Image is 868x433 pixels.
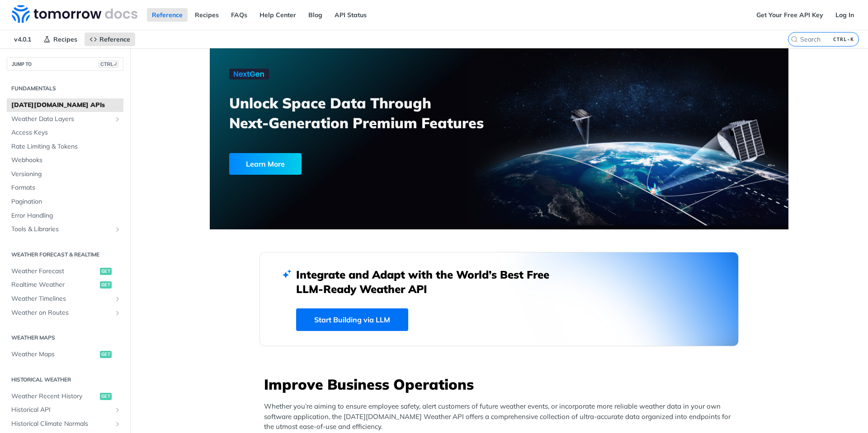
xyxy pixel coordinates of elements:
span: Versioning [11,170,121,179]
span: Webhooks [11,156,121,165]
h2: Weather Forecast & realtime [7,251,123,259]
span: Tools & Libraries [11,225,112,234]
a: Recipes [190,8,224,22]
a: Access Keys [7,126,123,140]
button: Show subpages for Historical API [114,406,121,414]
a: Reference [147,8,188,22]
h3: Improve Business Operations [264,374,739,394]
span: Weather Timelines [11,294,112,303]
span: Weather Forecast [11,267,98,276]
span: get [100,351,112,358]
h2: Historical Weather [7,376,123,384]
span: Historical Climate Normals [11,419,112,428]
span: Rate Limiting & Tokens [11,142,121,151]
a: Weather Recent Historyget [7,390,123,403]
a: Learn More [229,153,453,175]
span: Formats [11,183,121,192]
span: Access Keys [11,128,121,137]
a: Formats [7,181,123,195]
button: Show subpages for Weather on Routes [114,309,121,317]
span: Error Handling [11,211,121,220]
span: Realtime Weather [11,280,98,289]
span: Weather Data Layers [11,115,112,124]
svg: Search [791,36,798,43]
a: Get Your Free API Key [751,8,828,22]
a: API Status [330,8,372,22]
a: Weather TimelinesShow subpages for Weather Timelines [7,292,123,306]
h3: Unlock Space Data Through Next-Generation Premium Features [229,93,509,133]
a: Weather Mapsget [7,348,123,361]
h2: Integrate and Adapt with the World’s Best Free LLM-Ready Weather API [296,267,563,296]
p: Whether you’re aiming to ensure employee safety, alert customers of future weather events, or inc... [264,401,739,432]
a: Reference [85,33,135,46]
span: CTRL-/ [99,61,118,68]
h2: Weather Maps [7,334,123,342]
a: Blog [303,8,327,22]
a: Weather Forecastget [7,265,123,278]
a: Historical APIShow subpages for Historical API [7,403,123,417]
a: Start Building via LLM [296,308,408,331]
button: Show subpages for Tools & Libraries [114,226,121,233]
span: Historical API [11,405,112,414]
h2: Fundamentals [7,84,123,93]
span: Weather Recent History [11,392,98,401]
img: Tomorrow.io Weather API Docs [12,5,137,23]
a: Realtime Weatherget [7,278,123,292]
button: Show subpages for Weather Timelines [114,295,121,303]
div: Learn More [229,153,302,175]
button: JUMP TOCTRL-/ [7,57,123,71]
a: Log In [830,8,859,22]
a: [DATE][DOMAIN_NAME] APIs [7,98,123,112]
a: Versioning [7,168,123,181]
span: Reference [99,35,130,43]
a: Weather on RoutesShow subpages for Weather on Routes [7,306,123,320]
span: get [100,268,112,275]
a: Tools & LibrariesShow subpages for Tools & Libraries [7,223,123,236]
a: Rate Limiting & Tokens [7,140,123,154]
a: Pagination [7,195,123,209]
span: get [100,281,112,289]
span: get [100,393,112,400]
a: Error Handling [7,209,123,223]
a: Weather Data LayersShow subpages for Weather Data Layers [7,112,123,126]
img: NextGen [229,69,269,79]
span: Pagination [11,197,121,206]
a: Historical Climate NormalsShow subpages for Historical Climate Normals [7,417,123,431]
span: Recipes [53,35,77,43]
button: Show subpages for Weather Data Layers [114,116,121,123]
a: Help Center [255,8,301,22]
a: Webhooks [7,154,123,167]
a: FAQs [226,8,252,22]
span: v4.0.1 [9,33,36,46]
a: Recipes [38,33,82,46]
span: Weather Maps [11,350,98,359]
span: [DATE][DOMAIN_NAME] APIs [11,101,121,110]
kbd: CTRL-K [831,35,856,44]
span: Weather on Routes [11,308,112,317]
button: Show subpages for Historical Climate Normals [114,420,121,428]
